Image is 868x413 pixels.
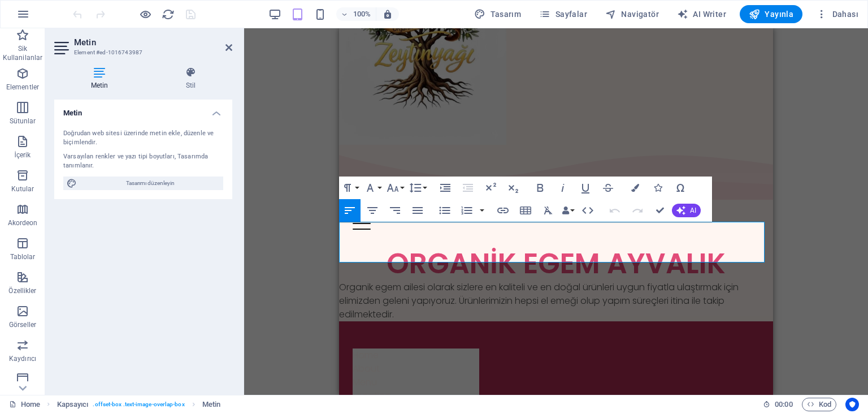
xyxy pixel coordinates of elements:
button: Data Bindings [560,199,576,222]
button: Kod [802,398,836,411]
button: HTML [577,199,598,222]
span: Tasarımı düzenleyin [80,177,220,190]
button: Paragraph Format [339,177,361,199]
i: Yeniden boyutlandırmada yakınlaştırma düzeyini seçilen cihaza uyacak şekilde otomatik olarak ayarla. [383,9,393,19]
p: İçerik [14,150,31,160]
button: Underline (Ctrl+U) [575,177,596,199]
h6: 100% [353,7,371,21]
h2: Metin [74,37,232,48]
p: Elementler [6,83,39,92]
span: Yayınla [749,8,793,20]
button: Insert Table [515,199,536,222]
button: Clear Formatting [537,199,559,222]
span: Seçmek için tıkla. Düzenlemek için çift tıkla [57,398,89,411]
button: Unordered List [434,199,455,222]
button: Subscript [502,177,524,199]
button: Navigatör [601,5,663,23]
button: Increase Indent [435,177,456,199]
button: 100% [336,7,376,21]
span: Kod [807,398,831,411]
h4: Metin [54,100,232,120]
span: Dahası [816,8,858,20]
nav: breadcrumb [57,398,221,411]
p: Akordeon [8,218,38,227]
button: Insert Link [492,199,514,222]
p: Görseller [9,320,36,329]
button: Align Left [339,199,361,222]
button: Tasarımı düzenleyin [63,177,223,190]
span: . offset-box .text-image-overlap-box [93,398,184,411]
button: Confirm (Ctrl+⏎) [649,199,671,222]
button: Decrease Indent [457,177,479,199]
button: Colors [624,177,646,199]
button: Strikethrough [597,177,619,199]
span: Navigatör [605,8,659,20]
i: Sayfayı yeniden yükleyin [162,8,175,21]
button: reload [161,7,175,21]
p: Sütunlar [10,117,36,126]
h4: Stil [149,67,232,91]
button: Ön izleme modundan çıkıp düzenlemeye devam etmek için buraya tıklayın [138,7,152,21]
button: Tasarım [470,5,526,23]
p: Kutular [11,184,34,193]
div: Tasarım (Ctrl+Alt+Y) [470,5,526,23]
h3: Element #ed-1016743987 [74,48,210,58]
button: Special Characters [670,177,691,199]
button: Yayınla [740,5,802,23]
button: Align Right [384,199,406,222]
button: Font Family [362,177,383,199]
button: Usercentrics [845,398,859,411]
button: Sayfalar [535,5,592,23]
button: Icons [647,177,669,199]
button: Align Center [362,199,383,222]
button: Bold (Ctrl+B) [530,177,551,199]
button: Italic (Ctrl+I) [552,177,574,199]
p: Tablolar [10,252,36,261]
a: Seçimi iptal etmek için tıkla. Sayfaları açmak için çift tıkla [9,398,40,411]
button: Line Height [407,177,428,199]
button: Superscript [480,177,501,199]
button: Dahası [811,5,863,23]
button: AI [672,204,701,217]
span: AI [690,207,696,214]
button: Align Justify [407,199,428,222]
button: Font Size [384,177,406,199]
button: Undo (Ctrl+Z) [604,199,626,222]
p: Özellikler [8,286,36,295]
span: Tasarım [474,8,521,20]
button: Redo (Ctrl+Shift+Z) [627,199,648,222]
span: Seçmek için tıkla. Düzenlemek için çift tıkla [202,398,220,411]
span: : [783,400,784,408]
div: Varsayılan renkler ve yazı tipi boyutları, Tasarımda tanımlanır. [63,152,223,171]
span: 00 00 [775,398,792,411]
p: Kaydırıcı [9,354,36,363]
span: Sayfalar [539,8,587,20]
span: AI Writer [677,8,726,20]
h6: Oturum süresi [763,398,793,411]
button: Ordered List [456,199,478,222]
button: AI Writer [672,5,731,23]
h4: Metin [54,67,149,91]
button: Ordered List [478,199,487,222]
div: Doğrudan web sitesi üzerinde metin ekle, düzenle ve biçimlendir. [63,129,223,148]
